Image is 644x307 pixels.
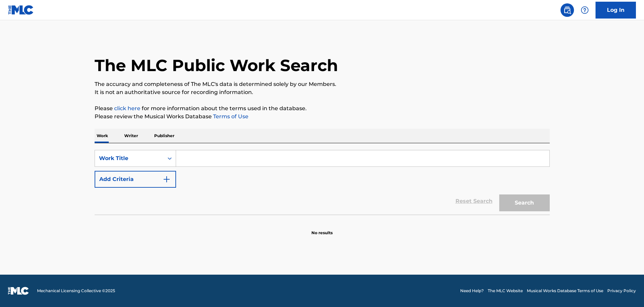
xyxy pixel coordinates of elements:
[460,288,484,294] a: Need Help?
[152,129,176,143] p: Publisher
[122,129,140,143] p: Writer
[488,288,523,294] a: The MLC Website
[561,3,574,17] a: Public Search
[212,113,248,120] a: Terms of Use
[8,287,29,295] img: logo
[95,88,550,96] p: It is not an authoritative source for recording information.
[95,113,550,121] p: Please review the Musical Works Database
[607,288,636,294] a: Privacy Policy
[8,5,34,15] img: MLC Logo
[563,6,571,14] img: search
[99,154,160,162] div: Work Title
[95,150,550,215] form: Search Form
[95,104,550,113] p: Please for more information about the terms used in the database.
[37,288,115,294] span: Mechanical Licensing Collective © 2025
[95,129,110,143] p: Work
[95,171,176,188] button: Add Criteria
[95,55,338,75] h1: The MLC Public Work Search
[311,222,333,236] p: No results
[610,275,644,307] iframe: Chat Widget
[596,2,636,19] a: Log In
[527,288,603,294] a: Musical Works Database Terms of Use
[163,175,171,183] img: 9d2ae6d4665cec9f34b9.svg
[95,80,550,88] p: The accuracy and completeness of The MLC's data is determined solely by our Members.
[578,3,591,17] div: Help
[114,105,140,112] a: click here
[581,6,589,14] img: help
